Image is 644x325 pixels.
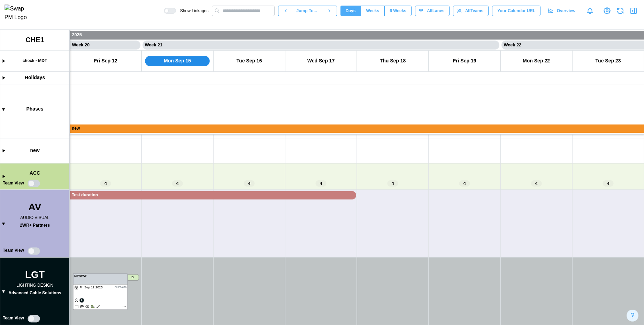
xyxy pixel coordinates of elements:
[497,6,535,16] span: Your Calendar URL
[390,6,406,16] span: 6 Weeks
[465,6,483,16] span: All Teams
[366,6,379,16] span: Weeks
[629,6,638,16] button: Open Drawer
[176,8,208,14] span: Show Linkages
[453,6,489,16] button: AllTeams
[297,6,317,16] span: Jump To...
[340,6,361,16] button: Days
[544,6,581,16] a: Overview
[427,6,444,16] span: All Lanes
[415,6,450,16] button: AllLanes
[602,6,612,16] a: View Project
[361,6,384,16] button: Weeks
[492,6,540,16] button: Your Calendar URL
[346,6,356,16] span: Days
[584,5,596,17] a: Notifications
[5,5,33,22] img: Swap PM Logo
[615,6,625,16] button: Refresh Grid
[384,6,412,16] button: 6 Weeks
[293,6,322,16] button: Jump To...
[557,6,575,16] span: Overview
